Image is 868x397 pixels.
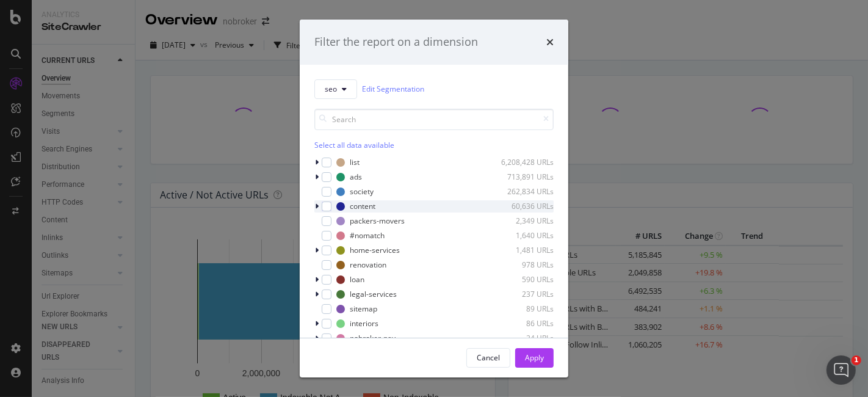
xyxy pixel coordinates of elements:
div: 60,636 URLs [494,201,554,211]
div: 713,891 URLs [494,172,554,182]
div: 89 URLs [494,304,554,314]
div: 590 URLs [494,274,554,285]
div: ads [350,172,362,182]
div: interiors [350,318,378,329]
span: seo [325,84,337,94]
div: #nomatch [350,230,385,241]
div: Filter the report on a dimension [314,34,478,50]
div: home-services [350,245,400,255]
div: modal [300,20,568,377]
div: 86 URLs [494,318,554,329]
div: 2,349 URLs [494,216,554,226]
button: seo [314,79,357,99]
div: Select all data available [314,140,554,150]
input: Search [314,109,554,130]
div: 24 URLs [494,333,554,343]
button: Cancel [466,348,510,368]
div: Cancel [477,352,500,363]
iframe: Intercom live chat [826,355,856,385]
div: 237 URLs [494,289,554,299]
div: society [350,186,374,197]
div: legal-services [350,289,397,299]
div: renovation [350,260,386,270]
div: 262,834 URLs [494,186,554,197]
div: list [350,157,360,167]
div: 1,640 URLs [494,230,554,241]
span: 1 [852,355,861,365]
div: 6,208,428 URLs [494,157,554,167]
div: Apply [525,352,544,363]
a: Edit Segmentation [362,82,424,95]
div: content [350,201,375,211]
div: nobroker-pay [350,333,396,343]
div: 978 URLs [494,260,554,270]
div: times [546,34,554,50]
button: Apply [515,348,554,368]
div: loan [350,274,364,285]
div: sitemap [350,304,377,314]
div: 1,481 URLs [494,245,554,255]
div: packers-movers [350,216,405,226]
